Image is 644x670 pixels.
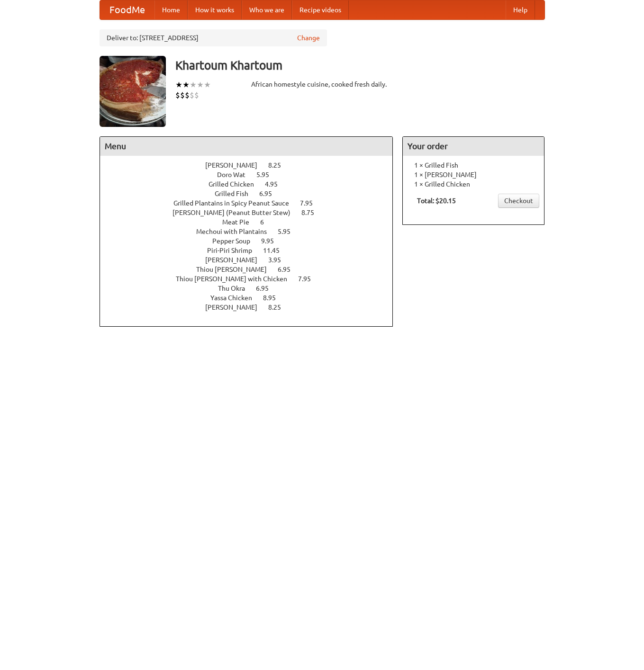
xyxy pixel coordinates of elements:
[212,237,291,245] a: Pepper Soup 9.95
[300,199,322,207] span: 7.95
[298,275,320,283] span: 7.95
[196,266,308,273] a: Thiou [PERSON_NAME] 6.95
[263,294,285,302] span: 8.95
[278,228,300,235] span: 5.95
[197,80,204,90] li: ★
[222,218,259,226] span: Meat Pie
[268,161,290,169] span: 8.25
[210,294,293,302] a: Yassa Chicken 8.95
[205,256,267,264] span: [PERSON_NAME]
[188,0,242,19] a: How it works
[278,266,300,273] span: 6.95
[204,80,211,90] li: ★
[506,0,535,19] a: Help
[207,247,262,254] span: Piri-Piri Shrimp
[242,0,292,19] a: Who we are
[172,209,332,216] a: [PERSON_NAME] (Peanut Butter Stew) 8.75
[259,190,281,197] span: 6.95
[100,137,393,156] h4: Menu
[408,179,539,189] li: 1 × Grilled Chicken
[100,0,154,19] a: FoodMe
[256,285,278,292] span: 6.95
[173,199,299,207] span: Grilled Plantains in Spicy Peanut Sauce
[205,304,267,311] span: [PERSON_NAME]
[205,304,299,311] a: [PERSON_NAME] 8.25
[100,56,166,127] img: angular.jpg
[261,237,283,245] span: 9.95
[190,80,197,90] li: ★
[215,190,290,197] a: Grilled Fish 6.95
[498,194,539,208] a: Checkout
[256,171,279,179] span: 5.95
[175,90,180,100] li: $
[408,170,539,179] li: 1 × [PERSON_NAME]
[260,218,273,226] span: 6
[175,56,545,75] h3: Khartoum Khartoum
[209,180,263,188] span: Grilled Chicken
[268,304,290,311] span: 8.25
[176,275,328,283] a: Thiou [PERSON_NAME] with Chicken 7.95
[196,228,308,235] a: Mechoui with Plantains 5.95
[408,161,539,170] li: 1 × Grilled Fish
[172,209,300,216] span: [PERSON_NAME] (Peanut Butter Stew)
[196,228,276,235] span: Mechoui with Plantains
[205,161,267,169] span: [PERSON_NAME]
[180,90,185,100] li: $
[218,285,286,292] a: Thu Okra 6.95
[212,237,260,245] span: Pepper Soup
[222,218,281,226] a: Meat Pie 6
[297,33,320,43] a: Change
[210,294,262,302] span: Yassa Chicken
[207,247,297,254] a: Piri-Piri Shrimp 11.45
[173,199,330,207] a: Grilled Plantains in Spicy Peanut Sauce 7.95
[194,90,199,100] li: $
[263,247,289,254] span: 11.45
[209,180,295,188] a: Grilled Chicken 4.95
[182,80,190,90] li: ★
[268,256,290,264] span: 3.95
[218,285,254,292] span: Thu Okra
[301,209,324,216] span: 8.75
[403,137,544,156] h4: Your order
[154,0,188,19] a: Home
[217,171,255,179] span: Doro Wat
[205,256,299,264] a: [PERSON_NAME] 3.95
[100,29,327,46] div: Deliver to: [STREET_ADDRESS]
[196,266,276,273] span: Thiou [PERSON_NAME]
[217,171,287,179] a: Doro Wat 5.95
[205,161,299,169] a: [PERSON_NAME] 8.25
[417,197,456,205] b: Total: $20.15
[292,0,349,19] a: Recipe videos
[175,80,182,90] li: ★
[251,80,393,89] div: African homestyle cuisine, cooked fresh daily.
[215,190,258,197] span: Grilled Fish
[176,275,297,283] span: Thiou [PERSON_NAME] with Chicken
[190,90,194,100] li: $
[265,180,287,188] span: 4.95
[185,90,190,100] li: $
